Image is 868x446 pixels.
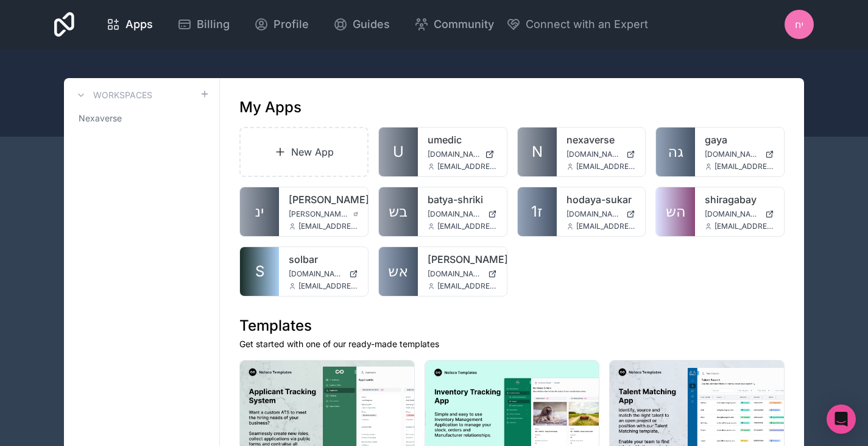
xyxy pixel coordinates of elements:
a: umedic [428,132,497,147]
span: [EMAIL_ADDRESS][DOMAIN_NAME] [437,221,497,231]
a: Apps [96,11,163,38]
span: [EMAIL_ADDRESS][DOMAIN_NAME] [298,281,358,291]
a: Community [404,11,504,38]
a: [DOMAIN_NAME] [428,149,497,159]
span: ז1 [531,202,542,221]
span: [DOMAIN_NAME] [566,209,622,219]
span: [EMAIL_ADDRESS][DOMAIN_NAME] [715,162,774,171]
span: Community [434,16,494,33]
span: Billing [197,16,230,33]
span: Connect with an Expert [526,16,648,33]
a: shiragabay [705,192,774,207]
a: gaya [705,132,774,147]
span: [DOMAIN_NAME] [705,209,760,219]
a: hodaya-sukar [566,192,636,207]
span: [DOMAIN_NAME] [289,269,344,279]
span: גה [668,142,683,162]
a: S [240,247,279,296]
span: Guides [353,16,390,33]
h3: Workspaces [93,89,152,101]
span: Apps [125,16,153,33]
span: [DOMAIN_NAME] [428,269,483,279]
a: Workspaces [74,88,152,103]
a: batya-shriki [428,192,497,207]
span: U [393,142,404,162]
span: [PERSON_NAME][DOMAIN_NAME] [289,209,348,219]
div: Open Intercom Messenger [827,405,856,434]
a: Guides [323,11,400,38]
a: [DOMAIN_NAME] [428,209,497,219]
a: N [518,128,557,176]
span: N [532,142,543,162]
span: [DOMAIN_NAME] [705,149,760,159]
a: Billing [168,11,239,38]
span: [EMAIL_ADDRESS][DOMAIN_NAME] [576,162,636,171]
a: [PERSON_NAME] [428,252,497,267]
a: בש [379,187,418,236]
span: [EMAIL_ADDRESS][DOMAIN_NAME] [437,162,497,171]
span: [EMAIL_ADDRESS][DOMAIN_NAME] [715,221,774,231]
a: [PERSON_NAME][DOMAIN_NAME] [289,209,358,219]
span: הש [666,202,686,221]
span: [DOMAIN_NAME] [566,149,622,159]
a: U [379,128,418,176]
h1: My Apps [239,98,302,117]
a: [DOMAIN_NAME] [705,149,774,159]
a: solbar [289,252,358,267]
a: [DOMAIN_NAME] [428,269,497,279]
a: [DOMAIN_NAME] [705,209,774,219]
span: [EMAIL_ADDRESS][DOMAIN_NAME] [298,221,358,231]
a: Profile [244,11,319,38]
span: אש [388,262,408,281]
h1: Templates [239,316,785,336]
span: [DOMAIN_NAME] [428,149,480,159]
span: בש [389,202,408,221]
span: [EMAIL_ADDRESS][DOMAIN_NAME] [576,221,636,231]
span: [EMAIL_ADDRESS][DOMAIN_NAME] [437,281,497,291]
span: Nexaverse [79,112,122,124]
a: [DOMAIN_NAME] [566,149,636,159]
a: גה [656,128,695,176]
a: [DOMAIN_NAME] [289,269,358,279]
p: Get started with one of our ready-made templates [239,338,785,350]
a: [DOMAIN_NAME] [566,209,636,219]
a: nexaverse [566,132,636,147]
span: S [255,262,264,281]
a: ינ [240,187,279,236]
button: Connect with an Expert [506,16,648,33]
a: New App [239,127,369,177]
span: Profile [273,16,309,33]
a: [PERSON_NAME] [289,192,358,207]
span: יח [795,17,803,32]
span: [DOMAIN_NAME] [428,209,483,219]
a: Nexaverse [74,107,210,129]
a: אש [379,247,418,296]
span: ינ [255,202,264,221]
a: ז1 [518,187,557,236]
a: הש [656,187,695,236]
